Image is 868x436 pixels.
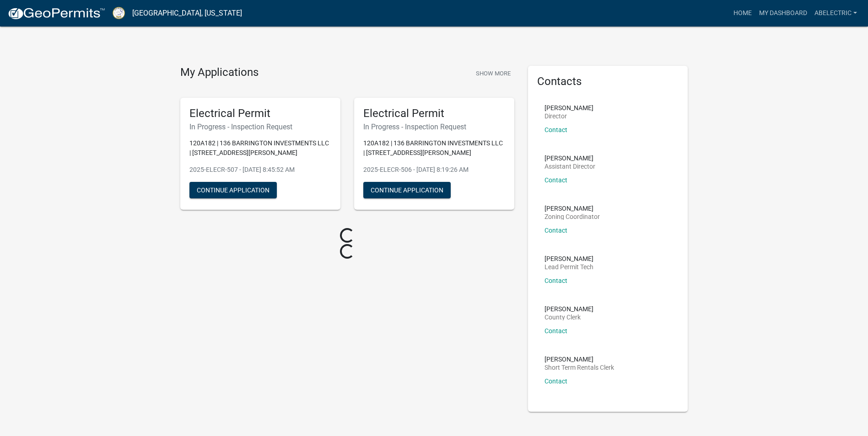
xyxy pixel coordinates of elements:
[545,327,567,335] a: Contact
[545,356,614,362] p: [PERSON_NAME]
[730,5,755,22] a: Home
[545,113,593,119] p: Director
[545,163,595,170] p: Assistant Director
[545,364,614,371] p: Short Term Rentals Clerk
[189,165,331,175] p: 2025-ELECR-507 - [DATE] 8:45:52 AM
[189,107,331,120] h5: Electrical Permit
[545,126,567,133] a: Contact
[363,138,505,158] p: 120A182 | 136 BARRINGTON INVESTMENTS LLC | [STREET_ADDRESS][PERSON_NAME]
[545,306,593,312] p: [PERSON_NAME]
[545,314,593,320] p: County Clerk
[363,182,451,198] button: Continue Application
[180,66,259,80] h4: My Applications
[545,155,595,161] p: [PERSON_NAME]
[189,122,331,131] h6: In Progress - Inspection Request
[363,107,505,120] h5: Electrical Permit
[545,255,593,262] p: [PERSON_NAME]
[545,176,567,184] a: Contact
[537,75,679,88] h5: Contacts
[545,378,567,385] a: Contact
[545,277,567,284] a: Contact
[545,264,593,270] p: Lead Permit Tech
[545,213,600,220] p: Zoning Coordinator
[472,66,514,81] button: Show More
[545,227,567,234] a: Contact
[811,5,861,22] a: Abelectric
[755,5,811,22] a: My Dashboard
[363,122,505,131] h6: In Progress - Inspection Request
[363,165,505,175] p: 2025-ELECR-506 - [DATE] 8:19:26 AM
[545,105,593,111] p: [PERSON_NAME]
[189,182,277,198] button: Continue Application
[545,205,600,212] p: [PERSON_NAME]
[189,138,331,158] p: 120A182 | 136 BARRINGTON INVESTMENTS LLC | [STREET_ADDRESS][PERSON_NAME]
[132,5,242,21] a: [GEOGRAPHIC_DATA], [US_STATE]
[113,7,125,19] img: Putnam County, Georgia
